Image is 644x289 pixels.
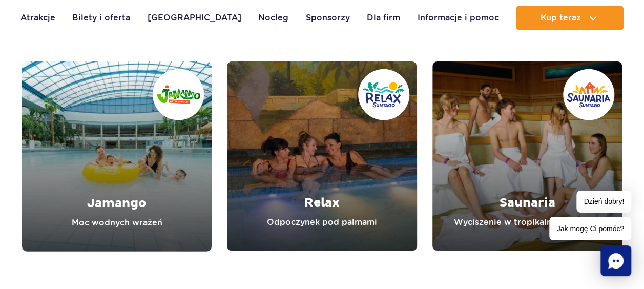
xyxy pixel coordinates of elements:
[72,6,130,30] a: Bilety i oferta
[600,245,631,276] div: Chat
[516,6,624,30] button: Kup teraz
[258,6,288,30] a: Nocleg
[540,13,580,23] span: Kup teraz
[227,61,417,251] a: Relax
[22,61,212,252] a: Jamango
[432,61,622,251] a: Saunaria
[20,6,55,30] a: Atrakcje
[418,6,499,30] a: Informacje i pomoc
[367,6,400,30] a: Dla firm
[576,191,631,213] span: Dzień dobry!
[549,217,631,240] span: Jak mogę Ci pomóc?
[306,6,350,30] a: Sponsorzy
[148,6,241,30] a: [GEOGRAPHIC_DATA]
